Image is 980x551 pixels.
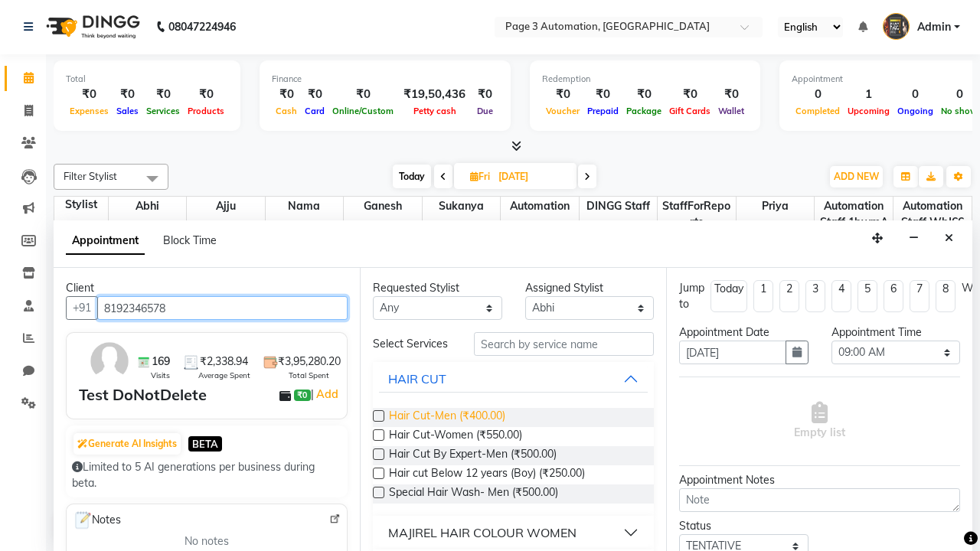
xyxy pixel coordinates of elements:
[389,484,558,504] span: Special Hair Wash- Men (₹500.00)
[388,523,577,542] div: MAJIREL HAIR COLOUR WOMEN
[184,86,228,103] div: ₹0
[188,436,222,451] span: BETA
[72,459,341,491] div: Limited to 5 AI generations per business during beta.
[883,13,910,40] img: Admin
[583,86,622,103] div: ₹0
[753,280,773,312] li: 1
[917,19,951,35] span: Admin
[388,370,446,388] div: HAIR CUT
[501,197,579,216] span: Automation
[66,227,145,255] span: Appointment
[294,390,310,402] span: ₹0
[389,408,505,427] span: Hair Cut-Men (₹400.00)
[397,86,472,103] div: ₹19,50,436
[152,354,170,370] span: 169
[844,86,893,103] div: 1
[679,280,704,312] div: Jump to
[311,385,341,403] span: |
[184,106,228,116] span: Products
[66,73,228,86] div: Total
[54,197,108,213] div: Stylist
[66,280,348,296] div: Client
[272,106,301,116] span: Cash
[466,171,494,182] span: Fri
[87,339,132,383] img: avatar
[805,280,825,312] li: 3
[794,402,845,441] span: Empty list
[857,280,877,312] li: 5
[936,280,955,312] li: 8
[737,197,815,216] span: Priya
[361,336,462,352] div: Select Services
[410,106,460,116] span: Petty cash
[792,86,844,103] div: 0
[893,86,937,103] div: 0
[831,280,851,312] li: 4
[910,280,929,312] li: 7
[679,341,786,364] input: yyyy-mm-dd
[389,465,585,484] span: Hair cut Below 12 years (Boy) (₹250.00)
[73,510,121,530] span: Notes
[66,106,113,116] span: Expenses
[163,233,217,247] span: Block Time
[473,106,497,116] span: Due
[113,106,142,116] span: Sales
[815,197,893,232] span: Automation Staff 1bwmA
[266,197,344,216] span: Nama
[379,365,648,393] button: HAIR CUT
[792,106,844,116] span: Completed
[831,324,961,341] div: Appointment Time
[79,383,207,406] div: Test DoNotDelete
[389,427,522,446] span: Hair Cut-Women (₹550.00)
[472,86,498,103] div: ₹0
[97,296,348,320] input: Search by Name/Mobile/Email/Code
[66,86,113,103] div: ₹0
[542,73,748,86] div: Redemption
[109,197,187,216] span: Abhi
[622,86,665,103] div: ₹0
[73,433,181,455] button: Generate AI Insights
[714,86,748,103] div: ₹0
[494,165,570,188] input: 2025-10-03
[301,86,328,103] div: ₹0
[884,280,903,312] li: 6
[373,280,502,296] div: Requested Stylist
[151,370,170,381] span: Visits
[379,519,648,546] button: MAJIREL HAIR COLOUR WOMEN
[185,533,229,549] span: No notes
[142,86,184,103] div: ₹0
[779,280,799,312] li: 2
[474,332,654,356] input: Search by service name
[714,281,743,297] div: Today
[39,5,144,48] img: logo
[328,106,397,116] span: Online/Custom
[344,197,422,216] span: Ganesh
[665,86,714,103] div: ₹0
[679,324,808,341] div: Appointment Date
[679,472,960,488] div: Appointment Notes
[542,106,583,116] span: Voucher
[580,197,658,216] span: DINGG Staff
[314,385,341,403] a: Add
[328,86,397,103] div: ₹0
[893,106,937,116] span: Ongoing
[187,197,265,216] span: Ajju
[844,106,893,116] span: Upcoming
[938,227,960,250] button: Close
[278,354,341,370] span: ₹3,95,280.20
[142,106,184,116] span: Services
[64,170,117,182] span: Filter Stylist
[389,446,557,465] span: Hair Cut By Expert-Men (₹500.00)
[168,5,236,48] b: 08047224946
[393,165,431,188] span: Today
[665,106,714,116] span: Gift Cards
[272,86,301,103] div: ₹0
[830,166,883,187] button: ADD NEW
[423,197,501,216] span: Sukanya
[113,86,142,103] div: ₹0
[714,106,748,116] span: Wallet
[893,197,972,232] span: Automation Staff WhJ66
[289,370,329,381] span: Total Spent
[679,518,808,534] div: Status
[622,106,665,116] span: Package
